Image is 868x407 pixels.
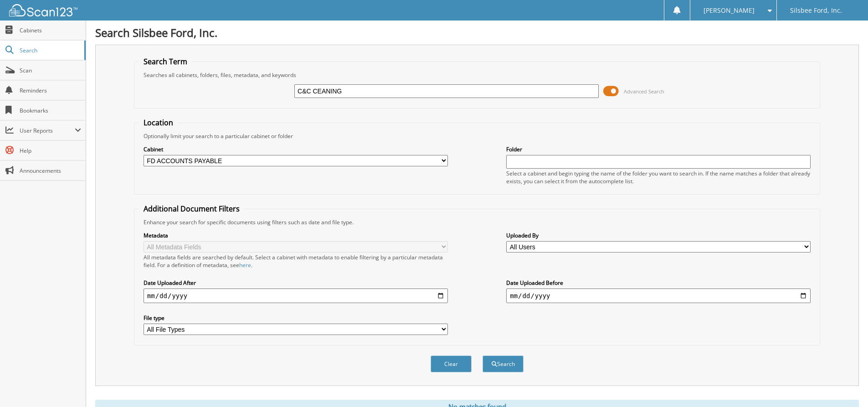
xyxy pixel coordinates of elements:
[144,253,448,269] div: All metadata fields are searched by default. Select a cabinet with metadata to enable filtering b...
[139,218,815,226] div: Enhance your search for specific documents using filters such as date and file type.
[144,232,448,239] label: Metadata
[239,261,251,269] a: here
[139,57,192,67] legend: Search Term
[506,289,811,303] input: end
[95,25,859,40] h1: Search Silsbee Ford, Inc.
[20,67,81,74] span: Scan
[139,118,178,128] legend: Location
[20,87,81,94] span: Reminders
[20,46,80,54] span: Search
[704,8,755,13] span: [PERSON_NAME]
[624,88,664,95] span: Advanced Search
[20,147,81,155] span: Help
[506,170,811,185] div: Select a cabinet and begin typing the name of the folder you want to search in. If the name match...
[139,132,815,140] div: Optionally limit your search to a particular cabinet or folder
[20,167,81,175] span: Announcements
[506,232,811,239] label: Uploaded By
[483,355,524,372] button: Search
[431,355,472,372] button: Clear
[20,107,81,114] span: Bookmarks
[20,127,75,134] span: User Reports
[139,71,815,79] div: Searches all cabinets, folders, files, metadata, and keywords
[790,8,842,13] span: Silsbee Ford, Inc.
[506,145,811,153] label: Folder
[144,289,448,303] input: start
[144,314,448,322] label: File type
[139,204,244,214] legend: Additional Document Filters
[20,26,81,34] span: Cabinets
[9,4,77,16] img: scan123-logo-white.svg
[506,279,811,287] label: Date Uploaded Before
[144,145,448,153] label: Cabinet
[144,279,448,287] label: Date Uploaded After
